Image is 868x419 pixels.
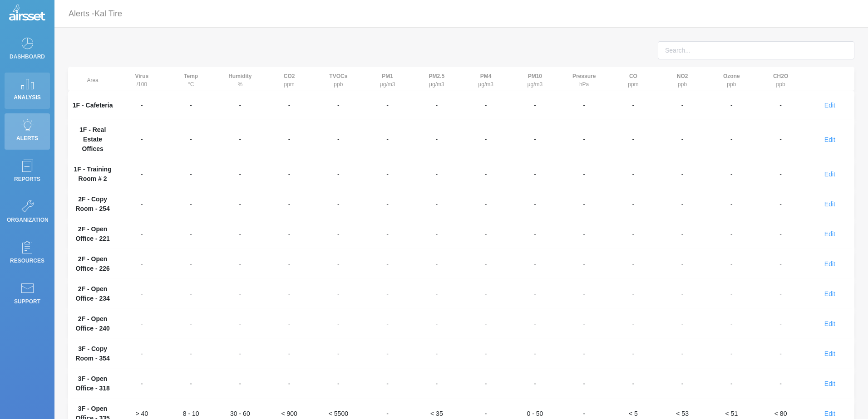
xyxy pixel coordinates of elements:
[824,320,835,327] span: Edit
[461,369,510,399] td: -
[707,91,756,120] td: -
[658,41,854,59] input: Search...
[265,309,314,339] td: -
[265,91,314,120] td: -
[5,113,50,150] a: Alerts
[265,279,314,309] td: -
[68,249,117,279] th: 2F - Open Office - 226
[560,159,609,189] td: -
[68,189,117,219] th: 2F - Copy Room - 254
[329,73,347,79] strong: TVOCs
[363,91,412,120] td: -
[824,260,835,268] span: Edit
[216,249,265,279] td: -
[756,120,805,159] td: -
[560,120,609,159] td: -
[572,73,596,79] strong: Pressure
[117,249,166,279] td: -
[68,159,117,189] th: 1F - Training Room # 2
[117,219,166,249] td: -
[824,200,835,208] span: Edit
[707,279,756,309] td: -
[265,189,314,219] td: -
[363,67,412,91] th: μg/m3
[7,213,48,227] p: Organization
[363,249,412,279] td: -
[756,249,805,279] td: -
[560,309,609,339] td: -
[5,236,50,272] a: Resources
[314,120,363,159] td: -
[117,159,166,189] td: -
[5,277,50,313] a: Support
[756,189,805,219] td: -
[510,339,559,369] td: -
[609,369,658,399] td: -
[560,279,609,309] td: -
[824,195,836,213] button: Edit
[560,67,609,91] th: hPa
[756,369,805,399] td: -
[314,309,363,339] td: -
[265,159,314,189] td: -
[363,369,412,399] td: -
[707,249,756,279] td: -
[658,219,707,249] td: -
[510,369,559,399] td: -
[167,279,216,309] td: -
[461,249,510,279] td: -
[707,67,756,91] th: ppb
[216,120,265,159] td: -
[756,159,805,189] td: -
[510,120,559,159] td: -
[510,249,559,279] td: -
[658,159,707,189] td: -
[5,154,50,190] a: Reports
[184,73,198,79] strong: Temp
[216,159,265,189] td: -
[9,5,45,23] img: Logo
[363,309,412,339] td: -
[135,73,148,79] strong: Virus
[461,339,510,369] td: -
[658,279,707,309] td: -
[707,219,756,249] td: -
[167,67,216,91] th: °C
[7,295,48,308] p: Support
[658,249,707,279] td: -
[68,369,117,399] th: 3F - Open Office - 318
[510,279,559,309] td: -
[7,254,48,268] p: Resources
[609,67,658,91] th: ppm
[609,279,658,309] td: -
[756,91,805,120] td: -
[167,219,216,249] td: -
[314,189,363,219] td: -
[167,189,216,219] td: -
[824,171,835,178] span: Edit
[707,159,756,189] td: -
[412,120,461,159] td: -
[609,159,658,189] td: -
[363,159,412,189] td: -
[560,339,609,369] td: -
[658,91,707,120] td: -
[658,339,707,369] td: -
[216,189,265,219] td: -
[363,219,412,249] td: -
[265,120,314,159] td: -
[314,249,363,279] td: -
[7,50,48,63] p: Dashboard
[756,309,805,339] td: -
[658,189,707,219] td: -
[609,339,658,369] td: -
[824,380,835,387] span: Edit
[314,339,363,369] td: -
[68,91,117,120] th: 1F - Cafeteria
[658,369,707,399] td: -
[773,73,788,79] strong: CH2O
[382,73,393,79] strong: PM1
[461,159,510,189] td: -
[284,73,295,79] strong: CO2
[412,219,461,249] td: -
